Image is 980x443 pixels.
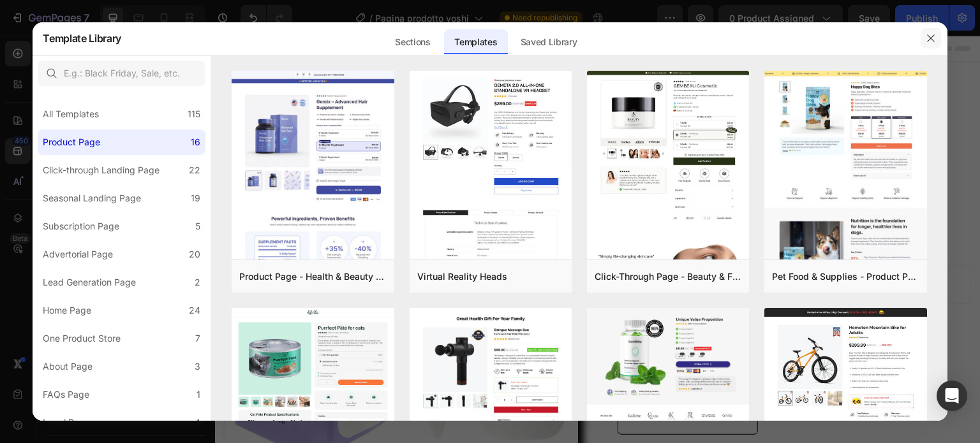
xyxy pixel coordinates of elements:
[432,315,463,342] input: quantity
[43,106,99,122] div: All Templates
[195,219,200,234] div: 5
[195,275,200,290] div: 2
[43,275,136,290] div: Lead Generation Page
[463,315,491,342] button: increment
[403,72,756,133] h2: DNKa #0001 Smalto Semipermanente 12ml
[460,192,521,200] p: No compare price
[38,61,205,86] input: E.g.: Black Friday, Sale, etc.
[43,359,93,374] div: About Page
[436,240,731,252] p: Setup options like colors, sizes with product variant.
[188,106,200,122] div: 115
[444,29,507,55] div: Templates
[404,290,755,309] p: Quantità
[43,303,91,318] div: Home Page
[43,415,90,430] div: Legal Page
[470,144,537,163] p: (1298 reviews)
[197,387,200,402] div: 1
[695,241,731,251] span: sync data
[385,29,440,55] div: Sections
[43,331,121,346] div: One Product Store
[403,184,450,208] div: €9,35
[625,241,684,251] span: Add new variant
[595,269,741,284] div: Click-Through Page - Beauty & Fitness - Cosmetic
[445,374,500,389] div: Add to Cart
[43,247,113,262] div: Advertorial Page
[537,191,579,202] p: No discount
[195,331,200,346] div: 7
[684,241,731,251] span: or
[189,163,200,178] div: 22
[43,219,119,234] div: Subscription Page
[191,191,200,206] div: 19
[43,22,121,55] h2: Template Library
[403,363,543,399] button: Add to Cart
[417,269,507,284] div: Virtual Reality Heads
[43,134,100,150] div: Product Page
[510,29,588,55] div: Saved Library
[43,387,89,402] div: FAQs Page
[239,269,386,284] div: Product Page - Health & Beauty - Hair Supplement
[43,191,141,206] div: Seasonal Landing Page
[937,381,967,411] div: Open Intercom Messenger
[191,134,200,150] div: 16
[195,415,200,430] div: 4
[772,269,919,284] div: Pet Food & Supplies - Product Page with Bundle
[189,303,200,318] div: 24
[10,72,363,425] img: DNKa #0001 Smalto Semipermanente 12ml - Lady&Oscar
[189,247,200,262] div: 20
[43,163,160,178] div: Click-through Landing Page
[403,315,432,342] button: decrement
[195,359,200,374] div: 3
